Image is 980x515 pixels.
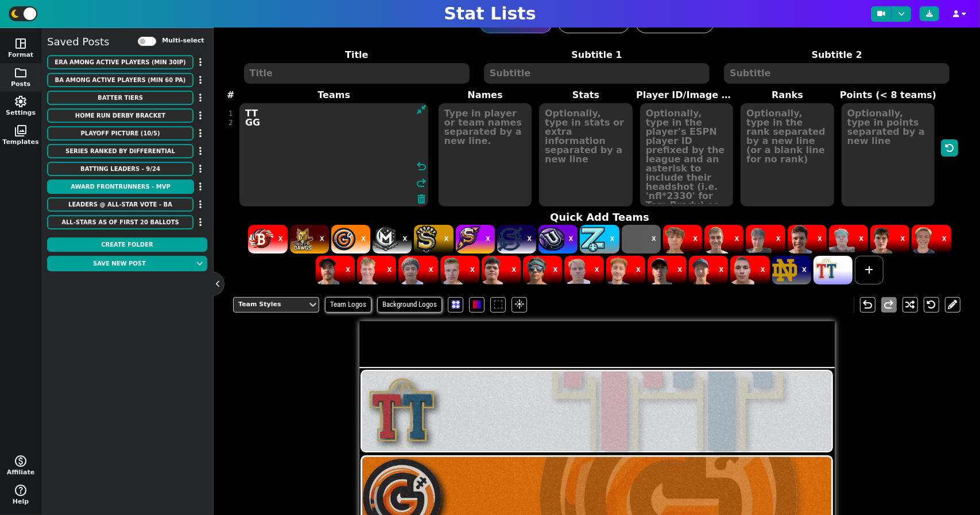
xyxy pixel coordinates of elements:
[536,88,637,102] label: Stats
[424,256,438,284] button: X
[14,124,28,138] span: photo_library
[444,3,536,24] h1: Stat Lists
[522,225,536,253] button: X
[238,300,303,310] div: Team Styles
[47,91,193,105] button: Batter Tiers
[861,298,874,311] span: undo
[715,256,729,284] button: X
[239,103,429,206] textarea: TT GG
[466,256,479,284] button: X
[647,225,661,253] button: X
[772,225,785,253] button: X
[435,88,536,102] label: Names
[415,176,428,190] span: redo
[47,55,193,69] button: ERA among active players (min 30IP)
[881,297,897,313] button: redo
[315,225,329,253] button: X
[383,256,397,284] button: X
[237,48,477,62] label: Title
[47,256,192,271] button: Save new post
[14,95,28,108] span: settings
[14,66,28,80] span: folder
[14,454,28,468] span: monetization_on
[813,225,827,253] button: X
[481,225,495,253] button: X
[341,256,355,284] button: X
[228,109,233,118] div: 1
[47,180,194,194] button: Award Frontrunners - MVP
[564,225,578,253] button: X
[737,88,838,102] label: Ranks
[507,256,521,284] button: X
[47,215,193,229] button: All-Stars as of first 20 Ballots
[855,225,869,253] button: X
[896,225,910,253] button: X
[839,256,853,284] button: X
[398,225,412,253] button: X
[227,88,234,102] label: #
[688,225,702,253] button: X
[236,211,963,224] h4: Quick Add Teams
[756,256,770,284] button: X
[47,126,193,141] button: Playoff Picture (10/5)
[636,88,737,102] label: Player ID/Image URL
[377,297,442,313] span: Background Logos
[228,118,233,127] div: 2
[162,36,204,46] label: Multi-select
[415,159,428,173] span: undo
[357,225,370,253] button: X
[838,88,939,102] label: Points (< 8 teams)
[730,225,744,253] button: X
[274,225,288,253] button: X
[47,144,193,158] button: Series Ranked by Differential
[477,48,716,62] label: Subtitle 1
[47,73,193,87] button: Ba among active players (min 60 PA)
[47,162,193,176] button: Batting Leaders - 9/24
[632,256,645,284] button: X
[47,237,207,252] button: Create Folder
[14,483,28,497] span: help
[14,37,28,50] span: space_dashboard
[882,298,896,311] span: redo
[860,297,876,313] button: undo
[590,256,604,284] button: X
[606,225,619,253] button: X
[47,36,109,48] h5: Saved Posts
[47,197,193,212] button: Leaders @ All-Star Vote - BA
[325,297,371,313] span: Team Logos
[938,225,951,253] button: X
[717,48,957,62] label: Subtitle 2
[797,256,811,284] button: X
[47,108,193,123] button: Home Run Derby Bracket
[549,256,563,284] button: X
[440,225,454,253] button: X
[673,256,687,284] button: X
[233,88,435,102] label: Teams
